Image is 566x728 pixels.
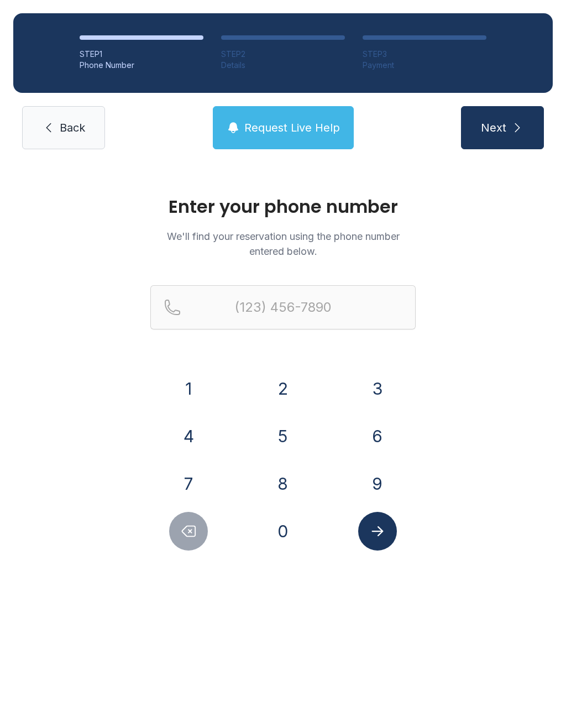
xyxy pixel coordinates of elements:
[169,512,208,551] button: Delete number
[264,417,302,455] button: 5
[358,417,397,455] button: 6
[80,60,203,71] div: Phone Number
[244,120,340,135] span: Request Live Help
[169,464,208,503] button: 7
[150,285,416,329] input: Reservation phone number
[169,369,208,408] button: 1
[363,49,486,60] div: STEP 3
[264,512,302,551] button: 0
[150,198,416,216] h1: Enter your phone number
[358,512,397,551] button: Submit lookup form
[264,369,302,408] button: 2
[60,120,85,135] span: Back
[221,60,345,71] div: Details
[80,49,203,60] div: STEP 1
[150,229,416,259] p: We'll find your reservation using the phone number entered below.
[221,49,345,60] div: STEP 2
[169,417,208,455] button: 4
[358,369,397,408] button: 3
[481,120,506,135] span: Next
[358,464,397,503] button: 9
[363,60,486,71] div: Payment
[264,464,302,503] button: 8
